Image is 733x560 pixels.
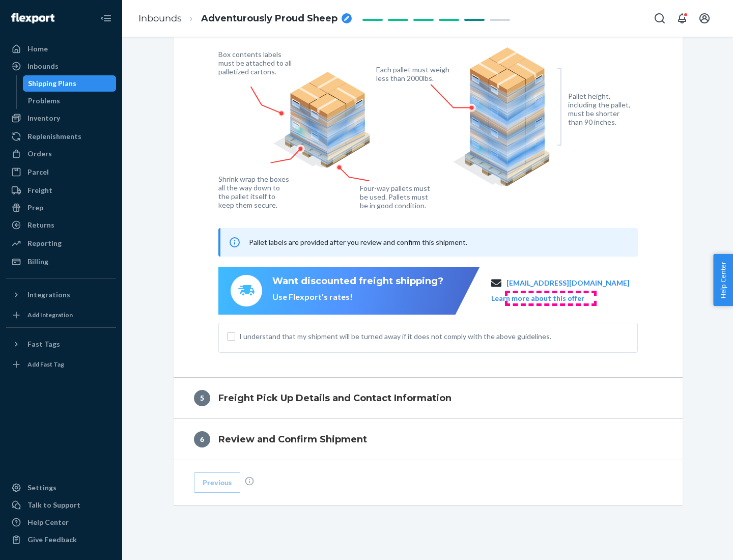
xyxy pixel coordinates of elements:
a: Inventory [6,110,116,126]
div: Orders [27,149,52,159]
figcaption: Shrink wrap the boxes all the way down to the pallet itself to keep them secure. [218,175,291,209]
button: Previous [194,472,240,493]
figcaption: Pallet height, including the pallet, must be shorter than 90 inches. [568,92,635,126]
a: Replenishments [6,128,116,145]
a: Reporting [6,235,116,251]
figcaption: Each pallet must weigh less than 2000lbs. [376,65,452,82]
a: Inbounds [6,58,116,74]
input: I understand that my shipment will be turned away if it does not comply with the above guidelines. [227,332,235,341]
button: Help Center [713,254,733,306]
a: Settings [6,480,116,496]
div: Give Feedback [27,535,77,545]
button: Open account menu [694,8,715,29]
a: Problems [23,93,117,109]
div: Problems [28,96,60,106]
span: Pallet labels are provided after you review and confirm this shipment. [249,238,467,246]
figcaption: Box contents labels must be attached to all palletized cartons. [218,50,294,76]
ol: breadcrumbs [130,4,360,34]
div: Settings [27,483,57,493]
div: Replenishments [27,131,81,142]
div: Shipping Plans [28,78,76,89]
button: Close Navigation [96,8,116,29]
a: Shipping Plans [23,75,117,92]
a: Billing [6,254,116,270]
div: Inventory [27,113,60,123]
a: Parcel [6,164,116,180]
div: Integrations [27,290,70,300]
div: 5 [194,390,210,406]
button: Open notifications [672,8,692,29]
div: Returns [27,220,54,230]
div: Add Fast Tag [27,360,64,369]
div: Parcel [27,167,49,177]
div: Freight [27,185,52,195]
div: Reporting [27,238,62,248]
h4: Review and Confirm Shipment [218,433,367,446]
span: I understand that my shipment will be turned away if it does not comply with the above guidelines. [239,331,629,342]
div: Billing [27,257,48,267]
div: Add Integration [27,311,73,319]
a: Help Center [6,514,116,530]
div: Want discounted freight shipping? [272,275,443,288]
div: Help Center [27,517,69,527]
a: Add Integration [6,307,116,323]
a: Add Fast Tag [6,356,116,373]
h4: Freight Pick Up Details and Contact Information [218,391,452,405]
div: Talk to Support [27,500,80,510]
button: Integrations [6,287,116,303]
div: Home [27,44,48,54]
button: Learn more about this offer [491,293,584,303]
a: [EMAIL_ADDRESS][DOMAIN_NAME] [506,278,630,288]
div: Fast Tags [27,339,60,349]
a: Freight [6,182,116,199]
a: Talk to Support [6,497,116,513]
div: 6 [194,431,210,447]
button: Open Search Box [650,8,670,29]
a: Returns [6,217,116,233]
a: Prep [6,200,116,216]
div: Prep [27,203,43,213]
a: Orders [6,146,116,162]
button: 6Review and Confirm Shipment [174,419,683,460]
div: Inbounds [27,61,59,71]
a: Home [6,41,116,57]
button: Give Feedback [6,531,116,548]
a: Inbounds [138,13,182,24]
figcaption: Four-way pallets must be used. Pallets must be in good condition. [360,184,431,210]
button: 5Freight Pick Up Details and Contact Information [174,378,683,418]
img: Flexport logo [11,13,54,23]
span: Adventurously Proud Sheep [201,12,337,25]
button: Fast Tags [6,336,116,352]
div: Use Flexport's rates! [272,291,443,303]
